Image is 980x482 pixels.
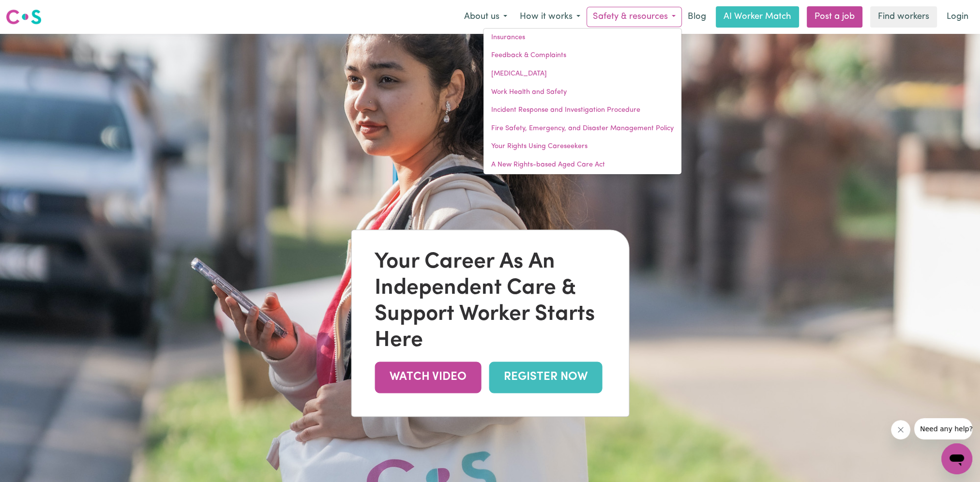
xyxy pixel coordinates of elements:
[914,418,972,439] iframe: Message from company
[483,101,681,120] a: Incident Response and Investigation Procedure
[483,28,682,175] div: Safety & resources
[941,6,974,28] a: Login
[483,46,681,65] a: Feedback & Complaints
[483,65,681,83] a: [MEDICAL_DATA]
[6,7,59,15] span: Need any help?
[489,361,602,393] a: REGISTER NOW
[891,420,910,439] iframe: Close message
[483,120,681,138] a: Fire Safety, Emergency, and Disaster Management Policy
[6,8,42,26] img: Careseekers logo
[587,7,682,27] button: Safety & resources
[941,443,972,474] iframe: Button to launch messaging window
[483,156,681,174] a: A New Rights-based Aged Care Act
[870,6,937,28] a: Find workers
[716,6,799,28] a: AI Worker Match
[483,29,681,47] a: Insurances
[807,6,862,28] a: Post a job
[682,6,712,28] a: Blog
[375,249,605,354] div: Your Career As An Independent Care & Support Worker Starts Here
[483,137,681,156] a: Your Rights Using Careseekers
[513,7,587,27] button: How it works
[458,7,513,27] button: About us
[375,361,481,393] a: WATCH VIDEO
[483,83,681,102] a: Work Health and Safety
[6,6,42,28] a: Careseekers logo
